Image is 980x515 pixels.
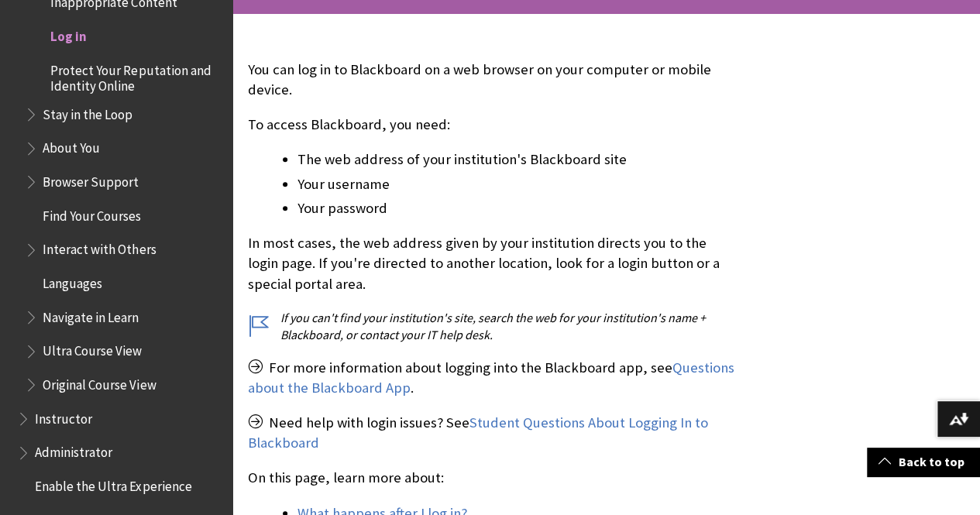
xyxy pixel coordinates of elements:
[297,197,735,219] li: Your password
[43,304,139,325] span: Navigate in Learn
[248,414,708,451] span: Student Questions About Logging In to Blackboard
[248,359,734,397] a: Questions about the Blackboard App
[867,448,980,476] a: Back to top
[248,468,735,488] p: On this page, learn more about:
[50,57,222,94] span: Protect Your Reputation and Identity Online
[35,406,92,427] span: Instructor
[248,413,735,453] p: Need help with login issues? See
[43,237,156,258] span: Interact with Others
[297,149,735,170] li: The web address of your institution's Blackboard site
[43,338,142,359] span: Ultra Course View
[248,115,735,135] p: To access Blackboard, you need:
[43,101,132,122] span: Stay in the Loop
[43,136,100,156] span: About You
[248,358,735,398] p: For more information about logging into the Blackboard app, see .
[297,173,735,195] li: Your username
[43,270,102,291] span: Languages
[248,60,735,100] p: You can log in to Blackboard on a web browser on your computer or mobile device.
[43,169,139,190] span: Browser Support
[248,233,735,294] p: In most cases, the web address given by your institution directs you to the login page. If you're...
[248,309,735,344] p: If you can't find your institution's site, search the web for your institution's name + Blackboar...
[35,440,112,461] span: Administrator
[248,414,708,452] a: Student Questions About Logging In to Blackboard
[43,203,141,224] span: Find Your Courses
[43,372,156,393] span: Original Course View
[35,473,191,494] span: Enable the Ultra Experience
[50,23,87,44] span: Log in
